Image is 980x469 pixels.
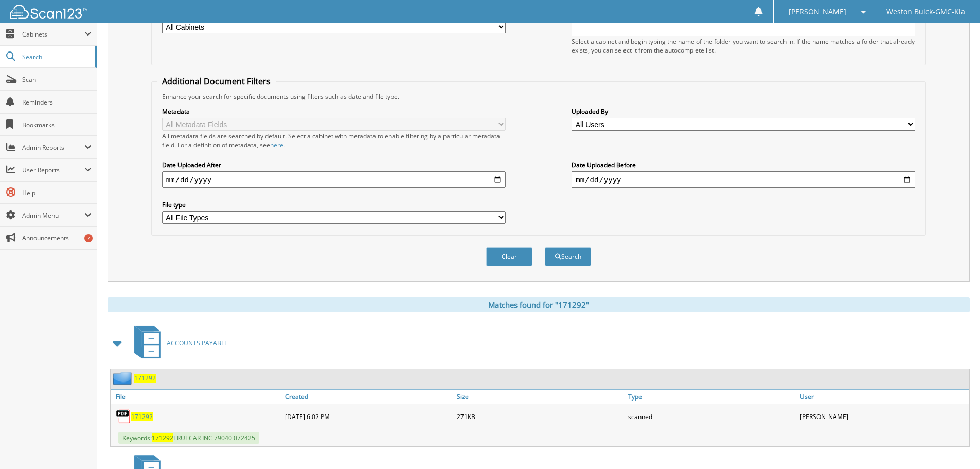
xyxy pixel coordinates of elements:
button: Clear [486,247,532,266]
div: [DATE] 6:02 PM [282,406,454,427]
span: Search [22,53,90,61]
span: [PERSON_NAME] [789,9,846,15]
img: scan123-logo-white.svg [10,5,87,19]
span: Scan [22,75,92,84]
button: Search [545,247,591,266]
span: 171292 [152,433,173,442]
a: 171292 [134,374,156,383]
span: Admin Menu [22,211,84,220]
a: here [270,141,283,149]
span: User Reports [22,166,84,175]
span: Keywords: TRUECAR INC 79040 072425 [118,432,259,444]
div: 271KB [454,406,626,427]
label: Uploaded By [572,107,915,116]
img: folder2.png [113,372,134,385]
label: Metadata [162,107,506,116]
div: Matches found for "171292" [108,297,970,312]
span: Help [22,188,92,197]
span: Cabinets [22,30,84,39]
div: Select a cabinet and begin typing the name of the folder you want to search in. If the name match... [572,37,915,55]
a: 171292 [131,412,153,421]
a: User [797,390,969,404]
div: [PERSON_NAME] [797,406,969,427]
label: Date Uploaded Before [572,161,915,169]
iframe: Chat Widget [929,420,980,469]
a: Type [626,390,797,404]
span: Weston Buick-GMC-Kia [886,9,965,15]
img: PDF.png [116,409,131,424]
label: Date Uploaded After [162,161,506,169]
div: scanned [626,406,797,427]
input: start [162,171,506,188]
input: end [572,171,915,188]
a: Created [282,390,454,404]
a: ACCOUNTS PAYABLE [128,323,228,363]
div: 7 [84,234,93,242]
span: Admin Reports [22,143,84,152]
span: ACCOUNTS PAYABLE [167,339,228,348]
div: Enhance your search for specific documents using filters such as date and file type. [157,92,920,101]
legend: Additional Document Filters [157,76,276,87]
label: File type [162,200,506,209]
span: Reminders [22,98,92,107]
a: Size [454,390,626,404]
span: Bookmarks [22,120,92,129]
div: All metadata fields are searched by default. Select a cabinet with metadata to enable filtering b... [162,132,506,149]
span: Announcements [22,234,92,242]
a: File [111,390,282,404]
